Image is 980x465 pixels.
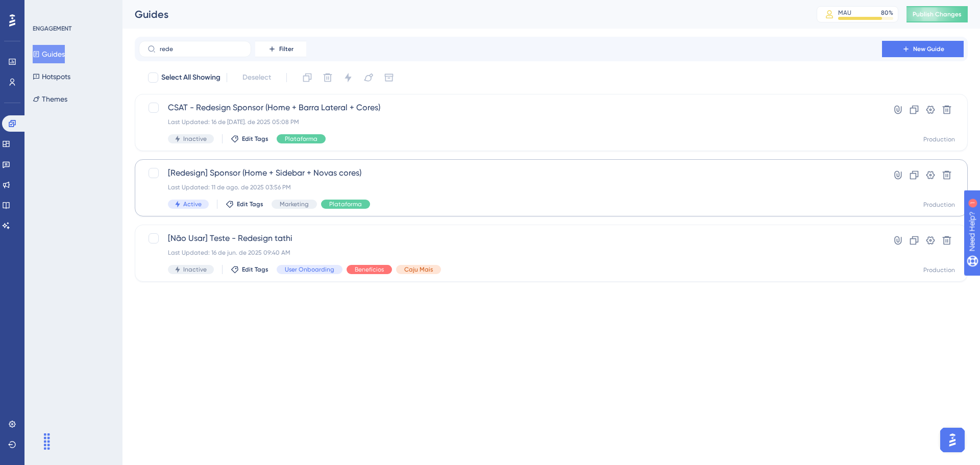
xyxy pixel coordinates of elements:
[226,200,263,208] button: Edit Tags
[168,167,853,179] span: [Redesign] Sponsor (Home + Sidebar + Novas cores)
[279,45,293,53] span: Filter
[231,265,268,274] button: Edit Tags
[33,25,71,33] div: ENGAGEMENT
[168,118,853,126] div: Last Updated: 16 de [DATE]. de 2025 05:08 PM
[882,41,964,57] button: New Guide
[160,45,242,53] input: Search
[242,71,271,84] span: Deselect
[231,135,268,143] button: Edit Tags
[906,6,968,22] button: Publish Changes
[161,71,220,84] span: Select All Showing
[242,135,268,143] span: Edit Tags
[168,183,853,191] div: Last Updated: 11 de ago. de 2025 03:56 PM
[923,135,955,143] div: Production
[329,200,362,208] span: Plataforma
[233,68,280,87] button: Deselect
[168,102,853,114] span: CSAT - Redesign Sponsor (Home + Barra Lateral + Cores)
[183,200,202,208] span: Active
[33,90,67,108] button: Themes
[168,232,853,244] span: [Não Usar] Teste - Redesign tathi
[237,200,263,208] span: Edit Tags
[71,5,74,13] div: 1
[183,265,207,274] span: Inactive
[285,265,334,274] span: User Onboarding
[838,9,851,17] div: MAU
[135,7,791,21] div: Guides
[280,200,309,208] span: Marketing
[923,266,955,274] div: Production
[39,426,55,457] div: Arrastar
[355,265,384,274] span: Benefícios
[168,249,853,257] div: Last Updated: 16 de jun. de 2025 09:40 AM
[913,10,962,18] span: Publish Changes
[913,45,944,53] span: New Guide
[881,9,893,17] div: 80 %
[183,135,207,143] span: Inactive
[404,265,433,274] span: Caju Mais
[285,135,317,143] span: Plataforma
[242,265,268,274] span: Edit Tags
[33,67,70,86] button: Hotspots
[937,425,968,455] iframe: UserGuiding AI Assistant Launcher
[923,201,955,209] div: Production
[33,45,65,63] button: Guides
[24,3,64,15] span: Need Help?
[255,41,306,57] button: Filter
